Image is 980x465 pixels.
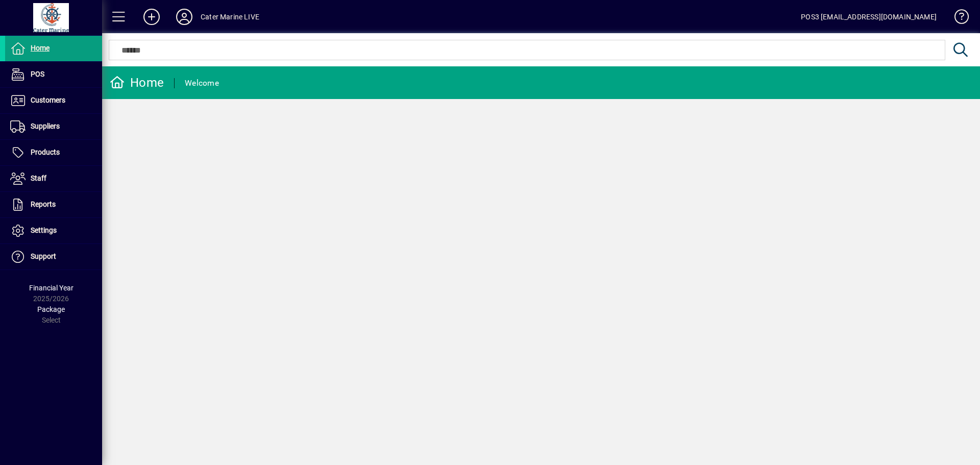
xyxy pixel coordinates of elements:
[31,148,60,156] span: Products
[201,9,259,25] div: Cater Marine LIVE
[31,70,44,78] span: POS
[5,192,102,217] a: Reports
[5,140,102,165] a: Products
[110,75,164,91] div: Home
[5,166,102,191] a: Staff
[5,62,102,87] a: POS
[5,88,102,113] a: Customers
[29,284,73,292] span: Financial Year
[37,305,65,313] span: Package
[801,9,937,25] div: POS3 [EMAIL_ADDRESS][DOMAIN_NAME]
[947,2,967,35] a: Knowledge Base
[31,200,56,208] span: Reports
[31,96,65,104] span: Customers
[5,114,102,139] a: Suppliers
[5,244,102,270] a: Support
[31,252,56,260] span: Support
[135,8,168,26] button: Add
[31,174,46,182] span: Staff
[31,122,60,130] span: Suppliers
[185,75,219,91] div: Welcome
[31,226,57,234] span: Settings
[31,44,50,52] span: Home
[5,218,102,243] a: Settings
[168,8,201,26] button: Profile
